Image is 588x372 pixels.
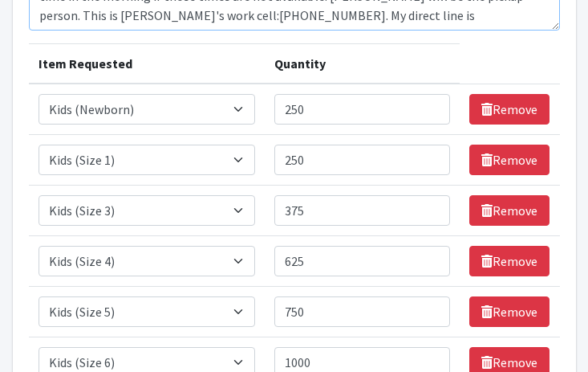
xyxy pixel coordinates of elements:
a: Remove [469,296,549,327]
a: Remove [469,94,549,125]
a: Remove [469,195,549,226]
th: Item Requested [29,44,266,84]
a: Remove [469,246,549,276]
a: Remove [469,145,549,175]
th: Quantity [265,44,460,84]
